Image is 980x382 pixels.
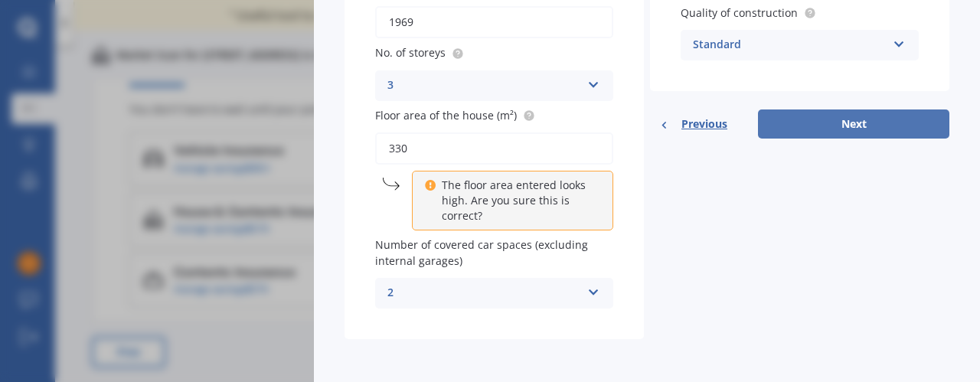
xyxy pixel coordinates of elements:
[387,284,581,302] div: 2
[375,46,446,60] span: No. of storeys
[375,132,613,165] input: Enter floor area
[375,237,588,268] span: Number of covered car spaces (excluding internal garages)
[681,113,727,135] span: Previous
[375,108,517,122] span: Floor area of the house (m²)
[375,6,613,38] input: Enter year
[758,109,949,139] button: Next
[681,5,798,20] span: Quality of construction
[693,36,887,54] div: Standard
[442,178,594,224] p: The floor area entered looks high. Are you sure this is correct?
[387,77,581,95] div: 3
